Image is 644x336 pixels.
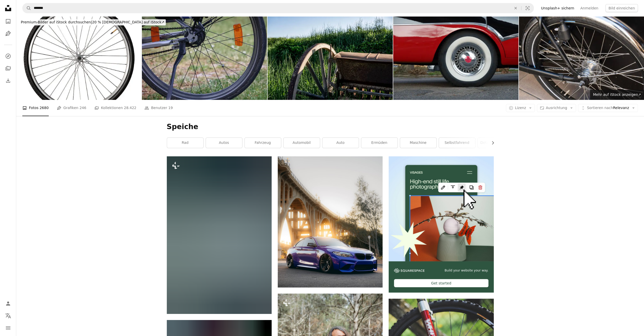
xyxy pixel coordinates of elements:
button: Sortieren nachRelevanz [578,104,638,112]
button: Bild einreichen [605,4,638,12]
a: Auto [322,138,359,148]
span: 28.422 [124,105,136,111]
button: Lizenz [506,104,535,112]
a: autos [206,138,242,148]
button: Ausrichtung [537,104,576,112]
a: Grafiken [3,28,13,39]
a: Details zum Auto [478,138,514,148]
a: Kollektionen 28.422 [94,100,136,116]
a: Fahrzeug [245,138,281,148]
button: Löschen [510,3,521,13]
img: file-1606177908946-d1eed1cbe4f5image [394,268,424,273]
img: Fragment of a bicycle wheel. Tires, rims and spokes [142,16,267,100]
a: Kollektionen [3,63,13,73]
a: Lila BMW M 3 Coupé tagsüber auf der Brücke [278,219,383,224]
a: Maschine [400,138,436,148]
a: Benutzer 19 [144,100,173,116]
a: Anmelden / Registrieren [3,298,13,309]
a: Anmelden [577,4,601,12]
span: Mehr auf iStock anzeigen ↗ [593,93,641,97]
form: Finden Sie Bildmaterial auf der ganzen Webseite [22,3,534,13]
a: Grafiken 246 [57,100,86,116]
span: Relevanz [587,105,629,111]
a: Startseite — Unsplash [3,3,13,14]
span: 19 [168,105,173,111]
a: Fotos [3,16,13,26]
button: Visuelle Suche [521,3,534,13]
button: Liste nach rechts verschieben [488,138,494,148]
a: Rad [167,138,203,148]
span: Lizenz [515,106,526,110]
span: 20 % [DEMOGRAPHIC_DATA] auf iStock ↗ [21,20,164,24]
img: Oldtimer geparkt [393,16,518,100]
img: Ein Blick in die Vergangenheit. Auf der Fahrt durch das ländliche Österreich entsteht ein Relikt ... [268,16,393,100]
a: selbstfahrend [439,138,475,148]
a: Mehr auf iStock anzeigen↗ [590,90,644,100]
img: Nahaufnahme eines Metallobjekts mit Speichen [167,156,272,314]
div: Get started [394,279,488,287]
img: Lila BMW M 3 Coupé tagsüber auf der Brücke [278,156,383,288]
a: Nahaufnahme eines Metallobjekts mit Speichen [167,233,272,237]
button: Menü [3,323,13,333]
button: Sprache [3,311,13,321]
a: Bisherige Downloads [3,75,13,86]
span: Build your website your way. [444,268,488,273]
a: Unsplash+ sichern [538,4,577,12]
a: ermüden [361,138,398,148]
span: Premium-Bilder auf iStock durchsuchen | [21,20,92,24]
img: Teil eines Fahrrad-Hinterrads mit glänzender Achse und Dynamo. [519,16,644,100]
a: Automobil [284,138,320,148]
h1: Speiche [167,122,494,131]
span: Ausrichtung [546,106,567,110]
a: Premium-Bilder auf iStock durchsuchen|20 % [DEMOGRAPHIC_DATA] auf iStock↗ [16,16,169,28]
a: Build your website your way.Get started [389,156,493,293]
img: Vintage Fahrrad Rad, isoliert auf weiss [16,16,141,100]
a: Entdecken [3,51,13,61]
span: Sortieren nach [587,106,613,110]
span: 246 [79,105,86,111]
button: Unsplash suchen [23,3,31,13]
a: Weiße Brüder Aufkleber auf rotem Fahrrad Teleskop [389,331,493,336]
img: file-1723602894256-972c108553a7image [389,156,493,261]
